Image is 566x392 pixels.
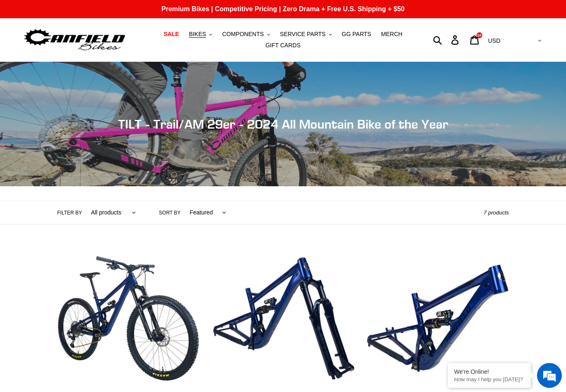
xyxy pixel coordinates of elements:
span: SALE [164,31,179,38]
label: Sort by [159,209,181,217]
span: 7 products [484,209,509,216]
button: COMPONENTS [218,29,274,40]
div: We're Online! [454,368,525,375]
span: GIFT CARDS [266,42,301,49]
a: 10 [465,31,485,49]
p: How may I help you today? [454,376,525,382]
a: GG PARTS [338,29,375,40]
button: SERVICE PARTS [276,29,336,40]
label: Filter by [57,209,82,217]
a: MERCH [377,29,406,40]
span: TILT - Trail/AM 29er - 2024 All Mountain Bike of the Year [118,117,448,131]
span: MERCH [381,31,402,38]
a: GIFT CARDS [261,40,305,51]
span: SERVICE PARTS [280,31,325,38]
span: GG PARTS [342,31,371,38]
span: 10 [477,33,481,37]
span: BIKES [189,31,206,38]
span: COMPONENTS [222,31,264,38]
img: Canfield Bikes [23,27,126,53]
button: BIKES [185,29,216,40]
a: SALE [160,29,183,40]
